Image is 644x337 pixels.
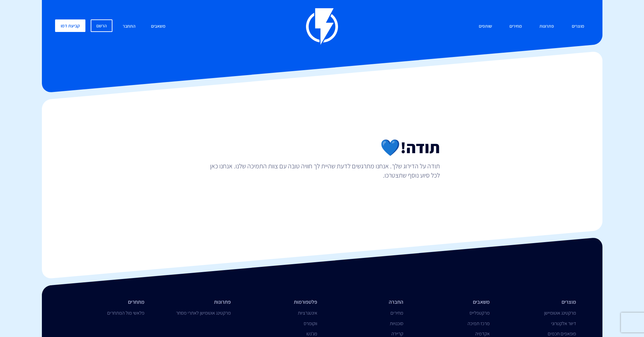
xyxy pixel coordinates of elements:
a: מוצרים [567,19,589,34]
a: משאבים [146,19,170,34]
a: מחירים [390,310,403,316]
li: פתרונות [154,298,231,306]
a: קריירה [391,330,403,337]
a: מג'נטו [306,330,317,337]
li: מוצרים [500,298,576,306]
a: ווקומרס [304,320,317,326]
li: משאבים [413,298,490,306]
a: מרקטינג אוטומיישן [544,310,576,316]
a: סוכנויות [390,320,403,326]
h2: תודה!💙 [204,139,440,156]
a: מחירים [505,19,527,34]
a: שותפים [474,19,497,34]
li: החברה [327,298,404,306]
p: תודה על הדירוג שלך. אנחנו מתרגשים לדעת שהיית לך חוויה טובה עם צוות התמיכה שלנו. אנחנו כאן לכל סיו... [204,161,440,180]
a: אינטגרציות [298,310,317,316]
a: דיוור אלקטרוני [551,320,576,326]
a: פלאשי מול המתחרים [107,310,144,316]
a: מרכז תמיכה [468,320,490,326]
a: מרקטפלייס [470,310,490,316]
a: קביעת דמו [55,19,85,32]
li: פלטפורמות [241,298,317,306]
a: מרקטינג אוטומישן לאתרי מסחר [176,310,231,316]
a: הרשם [91,19,112,32]
a: אקדמיה [475,330,490,337]
a: פתרונות [535,19,559,34]
a: פופאפים חכמים [548,330,576,337]
li: מתחרים [68,298,145,306]
a: התחבר [118,19,140,34]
